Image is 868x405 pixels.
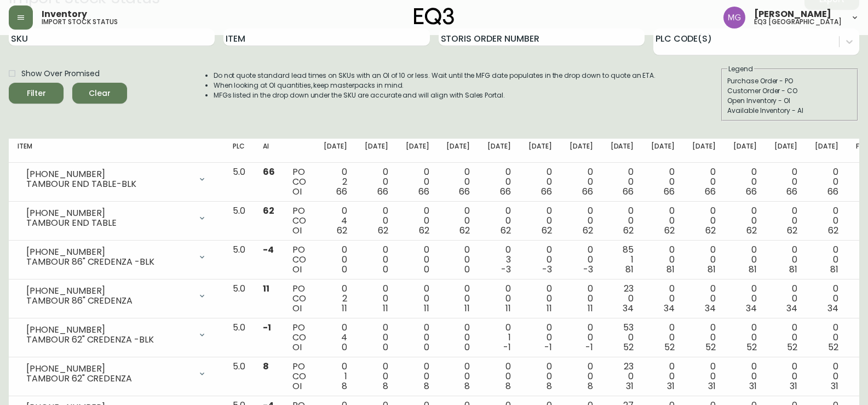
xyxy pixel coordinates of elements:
span: 66 [541,185,552,198]
div: 0 0 [611,206,634,236]
span: 62 [828,224,838,237]
div: TAMBOUR 86" CREDENZA -BLK [26,257,191,267]
span: 81 [666,263,675,276]
div: 0 0 [733,284,757,313]
span: 66 [786,185,797,198]
div: 0 0 [815,167,838,197]
span: 52 [664,341,675,353]
span: -4 [263,243,274,256]
div: 0 0 [365,362,388,391]
button: Clear [72,83,127,104]
span: 62 [746,224,757,237]
th: [DATE] [397,139,438,163]
div: TAMBOUR 86" CREDENZA [26,296,191,306]
span: 0 [383,263,388,276]
span: 8 [505,380,511,392]
div: 0 1 [324,362,347,391]
th: PLC [224,139,254,163]
div: 0 0 [651,167,675,197]
div: 0 0 [487,362,511,391]
div: 0 0 [528,284,552,313]
div: 0 0 [570,167,593,197]
div: TAMBOUR 62" CREDENZA [26,374,191,384]
span: 62 [542,224,552,237]
button: Filter [9,83,64,104]
div: 0 0 [611,167,634,197]
div: TAMBOUR END TABLE-BLK [26,179,191,189]
div: PO CO [292,206,306,236]
span: -1 [503,341,511,353]
div: 0 0 [692,167,716,197]
span: 8 [588,380,593,392]
div: 0 0 [487,167,511,197]
span: 66 [664,185,675,198]
span: 8 [383,380,388,392]
span: -1 [544,341,552,353]
div: 0 0 [528,362,552,391]
span: 11 [588,302,593,315]
td: 5.0 [224,163,254,202]
img: de8837be2a95cd31bb7c9ae23fe16153 [723,7,745,28]
div: [PHONE_NUMBER]TAMBOUR END TABLE [18,206,215,230]
div: 23 0 [611,284,634,313]
div: 0 0 [365,167,388,197]
span: [PERSON_NAME] [754,10,831,19]
span: 62 [501,224,511,237]
div: [PHONE_NUMBER] [26,208,191,218]
span: 66 [582,185,593,198]
div: 0 2 [324,167,347,197]
th: AI [254,139,284,163]
td: 5.0 [224,202,254,241]
span: 62 [419,224,429,237]
div: 0 0 [815,284,838,313]
span: -3 [583,263,593,276]
span: 0 [424,341,429,353]
div: Open Inventory - OI [727,96,852,106]
span: 34 [827,302,838,315]
span: 31 [667,380,675,392]
div: 0 0 [815,362,838,391]
div: 0 0 [692,206,716,236]
span: 81 [830,263,838,276]
div: 0 0 [692,245,716,275]
span: 31 [790,380,797,392]
th: [DATE] [479,139,520,163]
li: When looking at OI quantities, keep masterpacks in mind. [214,81,656,90]
span: 66 [263,166,275,178]
span: 34 [786,302,797,315]
span: 66 [705,185,716,198]
th: Item [9,139,224,163]
span: 62 [337,224,347,237]
span: OI [292,302,302,315]
div: 0 0 [406,206,429,236]
span: 66 [418,185,429,198]
span: 62 [583,224,593,237]
span: 31 [708,380,716,392]
span: 11 [505,302,511,315]
td: 5.0 [224,279,254,318]
th: [DATE] [438,139,479,163]
span: 8 [342,380,347,392]
th: [DATE] [642,139,683,163]
div: [PHONE_NUMBER] [26,286,191,296]
span: 31 [831,380,838,392]
span: 62 [378,224,388,237]
td: 5.0 [224,357,254,396]
div: PO CO [292,284,306,313]
span: 66 [459,185,470,198]
div: 0 0 [733,167,757,197]
div: [PHONE_NUMBER] [26,169,191,179]
span: 31 [749,380,757,392]
div: Filter [27,87,46,100]
div: 0 0 [446,167,470,197]
div: 0 4 [324,323,347,352]
div: [PHONE_NUMBER] [26,364,191,374]
div: 0 0 [733,245,757,275]
span: OI [292,341,302,353]
div: 0 0 [365,245,388,275]
span: 11 [342,302,347,315]
div: [PHONE_NUMBER]TAMBOUR 86" CREDENZA [18,284,215,308]
span: 52 [787,341,797,353]
span: -1 [263,321,271,334]
span: 66 [500,185,511,198]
